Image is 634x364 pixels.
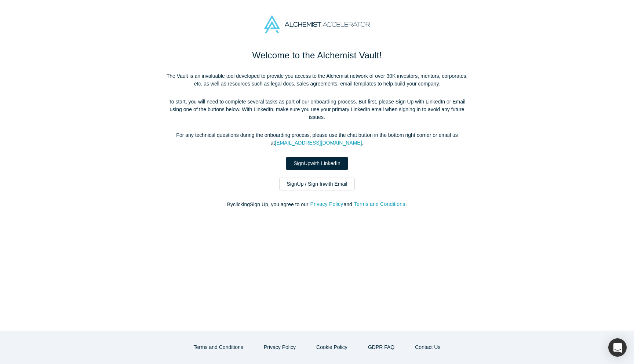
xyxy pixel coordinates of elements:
a: SignUpwith LinkedIn [286,157,348,170]
img: Alchemist Accelerator Logo [264,15,370,33]
button: Privacy Policy [310,200,343,208]
p: To start, you will need to complete several tasks as part of our onboarding process. But first, p... [163,98,471,121]
a: GDPR FAQ [360,341,402,354]
p: By clicking Sign Up , you agree to our and . [163,201,471,208]
a: [EMAIL_ADDRESS][DOMAIN_NAME] [275,140,362,146]
button: Cookie Policy [309,341,355,354]
p: The Vault is an invaluable tool developed to provide you access to the Alchemist network of over ... [163,72,471,88]
a: SignUp / Sign Inwith Email [279,178,355,190]
p: For any technical questions during the onboarding process, please use the chat button in the bott... [163,131,471,147]
h1: Welcome to the Alchemist Vault! [163,49,471,62]
button: Privacy Policy [256,341,303,354]
button: Terms and Conditions [186,341,251,354]
button: Contact Us [407,341,448,354]
button: Terms and Conditions [354,200,406,208]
